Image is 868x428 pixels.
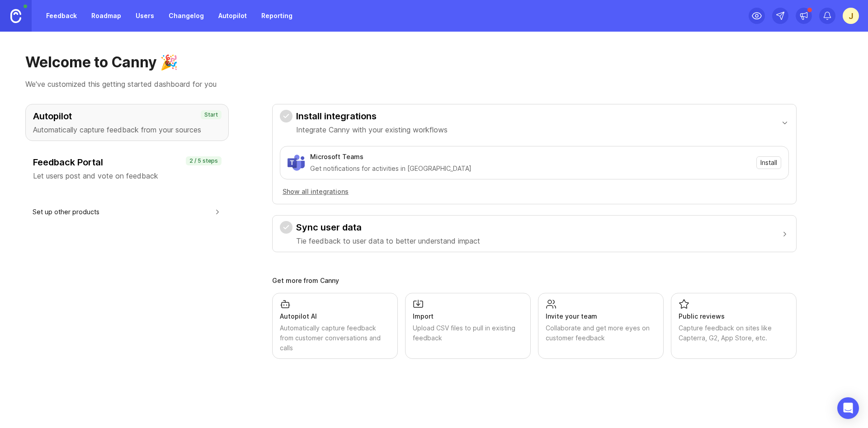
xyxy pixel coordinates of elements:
[310,164,751,174] div: Get notifications for activities in [GEOGRAPHIC_DATA]
[33,202,222,222] button: Set up other products
[41,8,82,24] a: Feedback
[33,170,221,181] p: Let users post and vote on feedback
[413,311,523,321] div: Import
[679,323,789,343] div: Capture feedback on sites like Capterra, G2, App Store, etc.
[272,293,398,359] a: Autopilot AIAutomatically capture feedback from customer conversations and calls
[204,111,218,118] p: Start
[288,154,305,171] img: Microsoft Teams
[33,124,221,135] p: Automatically capture feedback from your sources
[671,293,797,359] a: Public reviewsCapture feedback on sites like Capterra, G2, App Store, etc.
[189,157,218,165] p: 2 / 5 steps
[310,152,363,162] div: Microsoft Teams
[280,141,789,204] div: Install integrationsIntegrate Canny with your existing workflows
[405,293,531,359] a: ImportUpload CSV files to pull in existing feedback
[679,311,789,321] div: Public reviews
[280,104,789,141] button: Install integrationsIntegrate Canny with your existing workflows
[296,221,480,234] h3: Sync user data
[272,277,797,284] div: Get more from Canny
[130,8,160,24] a: Users
[546,311,656,321] div: Invite your team
[25,104,229,141] button: AutopilotAutomatically capture feedback from your sourcesStart
[86,8,127,24] a: Roadmap
[10,9,21,23] img: Canny Home
[163,8,209,24] a: Changelog
[413,323,523,343] div: Upload CSV files to pull in existing feedback
[296,235,480,246] p: Tie feedback to user data to better understand impact
[296,110,448,122] h3: Install integrations
[280,187,351,197] button: Show all integrations
[280,216,789,252] button: Sync user dataTie feedback to user data to better understand impact
[546,323,656,343] div: Collaborate and get more eyes on customer feedback
[33,110,221,122] h3: Autopilot
[213,8,252,24] a: Autopilot
[25,150,229,187] button: Feedback PortalLet users post and vote on feedback2 / 5 steps
[843,8,859,24] button: J
[25,79,843,89] p: We've customized this getting started dashboard for you
[256,8,298,24] a: Reporting
[296,124,448,135] p: Integrate Canny with your existing workflows
[33,156,221,169] h3: Feedback Portal
[756,156,781,169] button: Install
[280,311,390,321] div: Autopilot AI
[760,158,777,167] span: Install
[280,323,390,353] div: Automatically capture feedback from customer conversations and calls
[837,397,859,419] div: Open Intercom Messenger
[25,53,843,71] h1: Welcome to Canny 🎉
[280,187,789,197] a: Show all integrations
[538,293,664,359] a: Invite your teamCollaborate and get more eyes on customer feedback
